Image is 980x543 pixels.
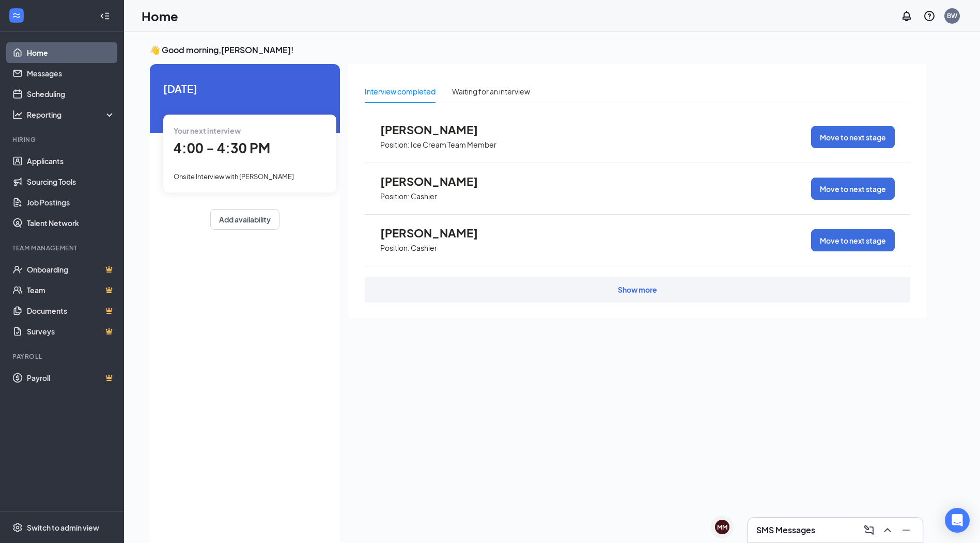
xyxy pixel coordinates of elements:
[27,151,115,171] a: Applicants
[380,140,410,150] p: Position:
[618,284,657,295] div: Show more
[900,524,912,536] svg: Minimize
[452,86,530,97] div: Waiting for an interview
[380,226,494,239] span: [PERSON_NAME]
[411,243,437,253] p: Cashier
[879,522,896,538] button: ChevronUp
[863,524,875,536] svg: ComposeMessage
[898,522,914,538] button: Minimize
[881,524,894,536] svg: ChevronUp
[756,524,815,536] h3: SMS Messages
[163,81,326,97] span: [DATE]
[27,109,116,120] div: Reporting
[811,229,895,251] button: Move to next stage
[27,192,115,213] a: Job Postings
[27,321,115,342] a: SurveysCrown
[27,259,115,280] a: OnboardingCrown
[811,126,895,148] button: Move to next stage
[27,213,115,233] a: Talent Network
[27,84,115,104] a: Scheduling
[380,123,494,136] span: [PERSON_NAME]
[945,508,970,533] div: Open Intercom Messenger
[27,280,115,300] a: TeamCrown
[12,244,113,252] div: Team Management
[380,243,410,253] p: Position:
[12,109,23,120] svg: Analysis
[100,11,110,21] svg: Collapse
[900,10,913,22] svg: Notifications
[27,522,99,533] div: Switch to admin view
[174,126,241,135] span: Your next interview
[210,209,279,230] button: Add availability
[27,171,115,192] a: Sourcing Tools
[27,368,115,388] a: PayrollCrown
[411,191,437,201] p: Cashier
[923,10,936,22] svg: QuestionInfo
[174,139,270,156] span: 4:00 - 4:30 PM
[27,300,115,321] a: DocumentsCrown
[27,42,115,63] a: Home
[811,178,895,200] button: Move to next stage
[380,174,494,188] span: [PERSON_NAME]
[11,10,22,21] svg: WorkstreamLogo
[717,523,727,532] div: MM
[27,63,115,84] a: Messages
[12,522,23,533] svg: Settings
[142,7,178,25] h1: Home
[380,191,410,201] p: Position:
[411,140,496,150] p: Ice Cream Team Member
[150,44,927,56] h3: 👋 Good morning, [PERSON_NAME] !
[861,522,877,538] button: ComposeMessage
[365,86,435,97] div: Interview completed
[947,11,957,20] div: BW
[12,135,113,144] div: Hiring
[12,352,113,361] div: Payroll
[174,172,294,181] span: Onsite Interview with [PERSON_NAME]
